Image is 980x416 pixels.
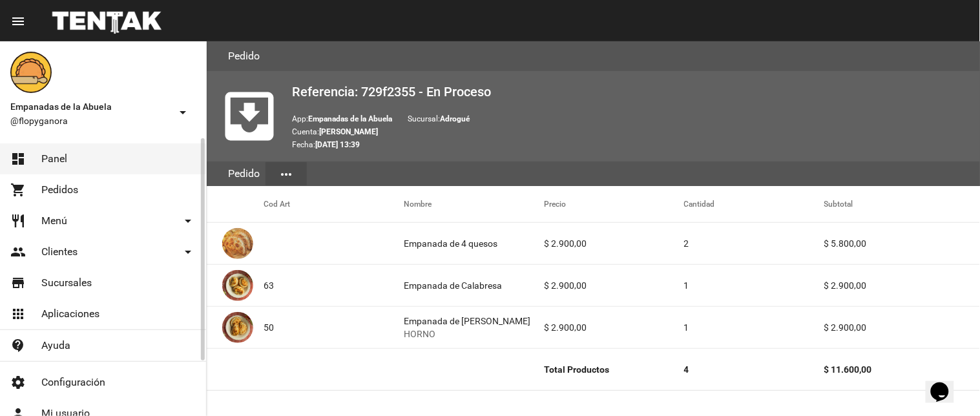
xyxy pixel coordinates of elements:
[440,114,470,123] b: Adrogué
[41,245,78,258] span: Clientes
[404,186,544,222] mat-header-cell: Nombre
[544,349,684,390] mat-cell: Total Productos
[292,125,970,138] p: Cuenta:
[824,349,980,390] mat-cell: $ 11.600,00
[404,279,502,292] div: Empanada de Calabresa
[824,307,980,348] mat-cell: $ 2.900,00
[10,99,170,114] span: Empanadas de la Abuela
[404,328,530,340] span: HORNO
[10,244,26,260] mat-icon: people
[264,265,404,306] mat-cell: 63
[180,244,196,260] mat-icon: arrow_drop_down
[10,338,26,353] mat-icon: contact_support
[319,127,378,136] b: [PERSON_NAME]
[10,182,26,198] mat-icon: shopping_cart
[222,270,253,301] img: 6d5b0b94-acfa-4638-8137-bd6742e65a02.jpg
[217,84,282,149] mat-icon: move_to_inbox
[684,307,824,348] mat-cell: 1
[41,307,99,320] span: Aplicaciones
[180,213,196,229] mat-icon: arrow_drop_down
[264,307,404,348] mat-cell: 50
[824,265,980,306] mat-cell: $ 2.900,00
[292,138,970,151] p: Fecha:
[10,52,52,93] img: f0136945-ed32-4f7c-91e3-a375bc4bb2c5.png
[41,152,67,165] span: Panel
[926,364,967,403] iframe: chat widget
[41,183,78,196] span: Pedidos
[292,112,970,125] p: App: Sucursal:
[315,140,360,149] b: [DATE] 13:39
[684,265,824,306] mat-cell: 1
[222,228,253,259] img: 363ca94e-5ed4-4755-8df0-ca7d50f4a994.jpg
[824,223,980,264] mat-cell: $ 5.800,00
[10,275,26,291] mat-icon: store
[544,307,684,348] mat-cell: $ 2.900,00
[266,162,307,185] button: Elegir sección
[684,223,824,264] mat-cell: 2
[41,339,70,352] span: Ayuda
[10,14,26,29] mat-icon: menu
[292,81,970,102] h2: Referencia: 729f2355 - En Proceso
[684,349,824,390] mat-cell: 4
[10,151,26,167] mat-icon: dashboard
[228,47,260,65] h3: Pedido
[404,237,497,250] div: Empanada de 4 quesos
[544,223,684,264] mat-cell: $ 2.900,00
[222,312,253,343] img: f753fea7-0f09-41b3-9a9e-ddb84fc3b359.jpg
[684,186,824,222] mat-header-cell: Cantidad
[222,161,266,186] div: Pedido
[10,375,26,390] mat-icon: settings
[175,105,191,120] mat-icon: arrow_drop_down
[308,114,392,123] b: Empanadas de la Abuela
[278,167,294,182] mat-icon: more_horiz
[824,186,980,222] mat-header-cell: Subtotal
[10,213,26,229] mat-icon: restaurant
[404,315,530,340] div: Empanada de [PERSON_NAME]
[544,265,684,306] mat-cell: $ 2.900,00
[41,276,92,289] span: Sucursales
[10,306,26,322] mat-icon: apps
[264,186,404,222] mat-header-cell: Cod Art
[10,114,170,127] span: @flopyganora
[41,214,67,227] span: Menú
[544,186,684,222] mat-header-cell: Precio
[41,376,105,389] span: Configuración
